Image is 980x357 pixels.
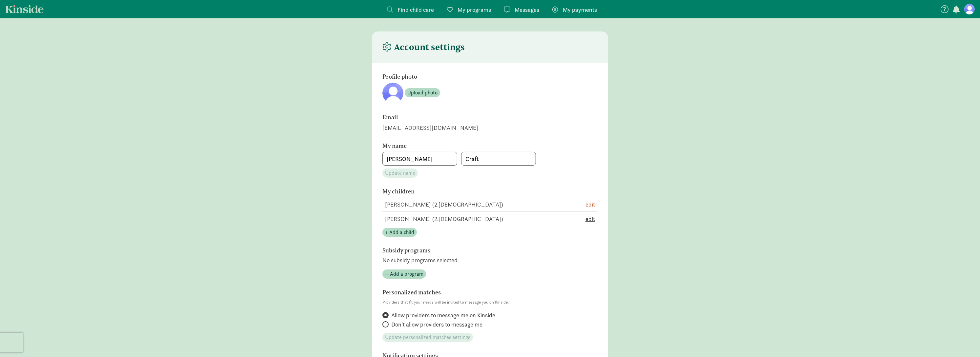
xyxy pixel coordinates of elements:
[390,270,423,278] span: Add a program
[398,5,434,14] span: Find child care
[382,289,563,296] h6: Personalized matches
[5,5,44,13] a: Kinside
[385,169,415,177] span: Update name
[382,333,473,342] button: Update personalized matches settings
[461,152,536,165] input: Last name
[515,5,539,14] span: Messages
[563,5,597,14] span: My payments
[382,73,563,80] h6: Profile photo
[458,5,491,14] span: My programs
[382,298,598,306] p: Providers that fit your needs will be invited to message you on Kinside.
[385,333,470,341] span: Update personalized matches settings
[382,269,426,279] button: Add a program
[382,143,563,149] h6: My name
[407,89,438,97] span: Upload photo
[383,152,457,165] input: First name
[382,228,417,237] button: + Add a child
[585,200,595,209] button: edit
[382,247,563,254] h6: Subsidy programs
[382,256,598,264] p: No subsidy programs selected
[382,211,565,226] td: [PERSON_NAME] (2.[DEMOGRAPHIC_DATA])
[391,311,495,319] span: Allow providers to message me on Kinside
[382,123,598,132] div: [EMAIL_ADDRESS][DOMAIN_NAME]
[382,114,563,121] h6: Email
[382,188,563,195] h6: My children
[382,42,465,52] h4: Account settings
[382,169,418,178] button: Update name
[405,88,440,97] button: Upload photo
[391,321,482,328] span: Don't allow providers to message me
[385,228,414,236] span: + Add a child
[585,214,595,223] button: edit
[382,197,565,212] td: [PERSON_NAME] (2.[DEMOGRAPHIC_DATA])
